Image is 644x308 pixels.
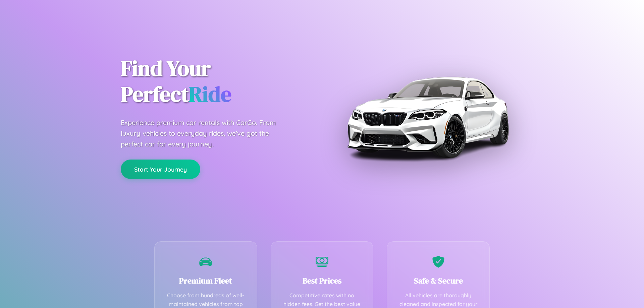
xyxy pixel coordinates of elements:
[121,117,288,149] p: Experience premium car rentals with CarGo. From luxury vehicles to everyday rides, we've got the ...
[189,79,231,109] span: Ride
[344,34,512,201] img: Premium BMW car rental vehicle
[121,160,200,179] button: Start Your Journey
[281,275,363,286] h3: Best Prices
[397,275,479,286] h3: Safe & Secure
[121,56,312,107] h1: Find Your Perfect
[165,275,247,286] h3: Premium Fleet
